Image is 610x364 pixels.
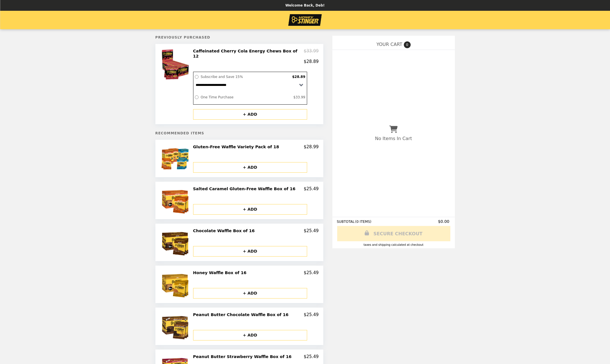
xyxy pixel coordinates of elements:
h2: Gluten-Free Waffle Variety Pack of 18 [193,144,282,149]
h5: Recommended Items [155,131,323,135]
label: One Time Purchase [199,94,292,101]
h2: Caffeinated Cherry Cola Energy Chews Box of 12 [193,48,304,59]
span: YOUR CART [376,42,402,47]
img: Caffeinated Cherry Cola Energy Chews Box of 12 [159,48,192,80]
button: + ADD [193,330,307,340]
button: + ADD [193,162,307,173]
p: $25.49 [304,186,319,191]
button: + ADD [193,246,307,257]
p: No Items In Cart [375,136,412,141]
img: Salted Caramel Gluten-Free Waffle Box of 16 [161,186,191,215]
label: Subscribe and Save 15% [199,73,291,80]
p: $28.99 [304,144,319,149]
h2: Salted Caramel Gluten-Free Waffle Box of 16 [193,186,298,191]
p: $25.49 [304,228,319,233]
p: $28.89 [304,59,319,64]
label: $33.99 [292,94,307,101]
h2: Peanut Butter Strawberry Waffle Box of 16 [193,354,294,359]
div: Taxes and Shipping calculated at checkout [337,243,450,246]
button: + ADD [193,109,307,120]
p: $33.99 [304,48,319,59]
h2: Honey Waffle Box of 16 [193,270,249,275]
button: + ADD [193,288,307,299]
span: SUBTOTAL [337,220,355,224]
span: 0 [404,41,411,48]
img: Chocolate Waffle Box of 16 [161,228,191,257]
img: Brand Logo [288,14,322,26]
label: $28.89 [291,73,307,80]
h5: Previously Purchased [155,35,323,39]
p: $25.49 [304,270,319,275]
h2: Peanut Butter Chocolate Waffle Box of 16 [193,312,291,317]
select: Select a subscription option [193,80,307,90]
img: Honey Waffle Box of 16 [161,270,191,299]
p: $25.49 [304,354,319,359]
p: Welcome Back, Deb! [285,3,324,7]
img: Peanut Butter Chocolate Waffle Box of 16 [161,312,191,340]
span: ( 0 ITEMS ) [355,220,371,224]
img: Gluten-Free Waffle Variety Pack of 18 [161,144,191,173]
p: $25.49 [304,312,319,317]
span: $0.00 [438,219,450,224]
h2: Chocolate Waffle Box of 16 [193,228,257,233]
button: + ADD [193,204,307,215]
